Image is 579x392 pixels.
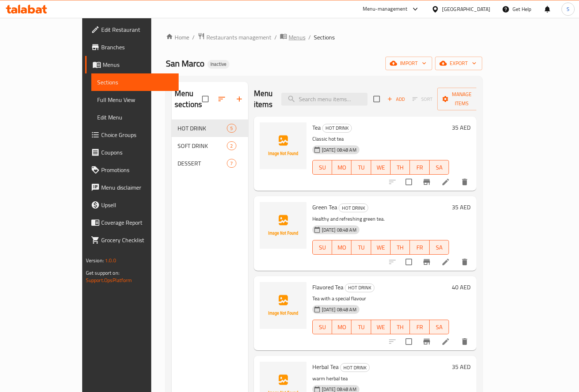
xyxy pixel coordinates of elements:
[316,162,329,173] span: SU
[456,333,473,350] button: delete
[316,242,329,253] span: SU
[86,275,132,285] a: Support.OpsPlatform
[393,162,407,173] span: TH
[418,253,435,271] button: Branch-specific-item
[430,160,449,175] button: SA
[354,162,368,173] span: TU
[345,283,374,292] span: HOT DRINK
[85,214,179,231] a: Coverage Report
[374,322,388,332] span: WE
[401,334,416,349] span: Select to update
[91,73,179,91] a: Sections
[254,88,273,110] h2: Menu items
[85,126,179,144] a: Choice Groups
[101,201,173,209] span: Upsell
[312,294,449,303] p: Tea with a special flavour
[401,174,416,190] span: Select to update
[332,160,351,175] button: MO
[339,203,368,212] div: HOT DRINK
[363,5,408,14] div: Menu-management
[443,90,480,108] span: Manage items
[371,160,391,175] button: WE
[437,88,486,110] button: Manage items
[85,144,179,161] a: Coupons
[371,240,391,255] button: WE
[91,91,179,109] a: Full Menu View
[227,124,236,133] div: items
[319,146,359,153] span: [DATE] 08:48 AM
[410,160,429,175] button: FR
[441,337,450,346] a: Edit menu item
[231,90,248,108] button: Add section
[281,93,367,106] input: search
[391,160,410,175] button: TH
[391,240,410,255] button: TH
[322,124,352,133] div: HOT DRINK
[274,33,277,42] li: /
[433,242,446,253] span: SA
[312,160,332,175] button: SU
[351,160,371,175] button: TU
[354,242,368,253] span: TU
[323,124,351,132] span: HOT DRINK
[312,374,449,383] p: warm herbal tea
[452,122,471,133] h6: 35 AED
[105,256,116,265] span: 1.0.0
[166,55,205,72] span: San Marco
[332,320,351,334] button: MO
[340,363,370,372] div: HOT DRINK
[103,60,173,69] span: Menus
[351,320,371,334] button: TU
[452,202,471,212] h6: 35 AED
[452,282,471,292] h6: 40 AED
[391,59,426,68] span: import
[374,162,388,173] span: WE
[339,204,368,212] span: HOT DRINK
[335,322,348,332] span: MO
[456,173,473,191] button: delete
[312,122,321,133] span: Tea
[456,253,473,271] button: delete
[312,361,339,372] span: Herbal Tea
[410,240,429,255] button: FR
[85,56,179,73] a: Menus
[452,362,471,372] h6: 35 AED
[408,94,437,105] span: Select section first
[393,242,407,253] span: TH
[172,119,248,137] div: HOT DRINK5
[435,57,482,70] button: export
[101,25,173,34] span: Edit Restaurant
[97,95,173,104] span: Full Menu View
[260,202,306,249] img: Green Tea
[289,33,305,42] span: Menus
[312,282,343,293] span: Flavored Tea
[260,122,306,169] img: Tea
[227,125,236,132] span: 5
[308,33,311,42] li: /
[433,322,446,332] span: SA
[413,162,426,173] span: FR
[312,214,449,224] p: Healthy and refreshing green tea.
[335,242,348,253] span: MO
[101,130,173,139] span: Choice Groups
[85,161,179,179] a: Promotions
[101,43,173,52] span: Branches
[567,5,570,13] span: S
[413,322,426,332] span: FR
[413,242,426,253] span: FR
[312,240,332,255] button: SU
[442,5,490,13] div: [GEOGRAPHIC_DATA]
[101,218,173,227] span: Coverage Report
[207,61,229,67] span: Inactive
[345,283,374,292] div: HOT DRINK
[91,109,179,126] a: Edit Menu
[207,60,229,69] div: Inactive
[332,240,351,255] button: MO
[178,141,227,150] span: SOFT DRINK
[198,33,271,42] a: Restaurants management
[172,137,248,155] div: SOFT DRINK2
[391,320,410,334] button: TH
[441,59,476,68] span: export
[418,333,435,350] button: Branch-specific-item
